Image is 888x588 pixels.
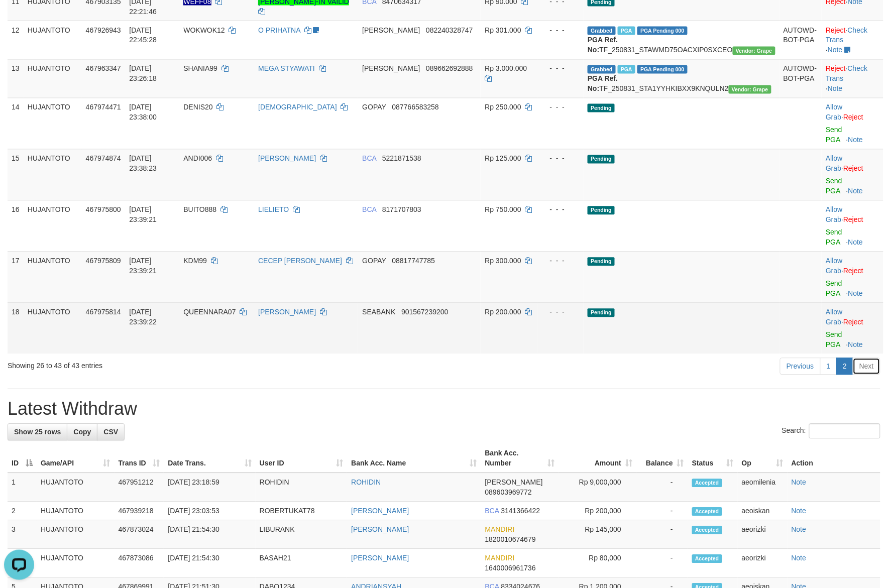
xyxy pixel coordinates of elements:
[559,473,637,502] td: Rp 9,000,000
[826,103,843,122] span: ·
[115,473,164,502] td: 467951212
[485,489,532,497] span: Copy 089603969772 to clipboard
[115,444,164,473] th: Trans ID: activate to sort column ascending
[37,549,115,578] td: HUJANTOTO
[485,65,527,73] span: Rp 3.000.000
[636,549,688,578] td: -
[588,104,615,112] span: Pending
[738,549,788,578] td: aeorizki
[37,521,115,549] td: HUJANTOTO
[86,206,121,214] span: 467975800
[183,103,212,111] span: DENIS20
[485,26,521,34] span: Rp 301.000
[848,290,863,298] a: Note
[86,103,121,111] span: 467974471
[782,424,880,439] label: Search:
[853,358,880,375] a: Next
[843,113,863,122] a: Reject
[8,473,37,502] td: 1
[183,308,236,316] span: QUEENNARA07
[618,27,635,35] span: Marked by aeorony
[129,65,157,83] span: [DATE] 23:26:18
[24,21,82,59] td: HUJANTOTO
[559,502,637,521] td: Rp 200,000
[256,549,348,578] td: BASAH21
[826,155,842,173] a: Allow Grab
[97,424,125,441] a: CSV
[636,473,688,502] td: -
[828,85,843,93] a: Note
[588,258,615,266] span: Pending
[692,479,722,488] span: Accepted
[826,308,842,326] a: Allow Grab
[401,308,448,316] span: Copy 901567239200 to clipboard
[848,341,863,349] a: Note
[588,309,615,317] span: Pending
[780,59,822,98] td: AUTOWD-BOT-PGA
[258,65,315,73] a: MEGA STYAWATI
[8,59,24,98] td: 13
[183,206,216,214] span: BUITO888
[826,65,867,83] a: Check Trans
[86,65,121,73] span: 467963347
[351,507,409,515] a: [PERSON_NAME]
[826,26,846,34] a: Reject
[256,444,348,473] th: User ID: activate to sort column ascending
[738,521,788,549] td: aeorizki
[8,424,67,441] a: Show 25 rows
[4,4,34,34] button: Open LiveChat chat widget
[362,206,376,214] span: BCA
[826,308,843,326] span: ·
[8,200,24,252] td: 16
[738,444,788,473] th: Op: activate to sort column ascending
[541,25,580,35] div: - - -
[258,308,316,316] a: [PERSON_NAME]
[780,358,820,375] a: Previous
[828,46,843,54] a: Note
[826,280,842,298] a: Send PGA
[86,308,121,316] span: 467975814
[843,216,863,224] a: Reject
[24,200,82,252] td: HUJANTOTO
[541,205,580,215] div: - - -
[584,21,780,59] td: TF_250831_STAWMD75OACXIP0SXCEO
[8,98,24,149] td: 14
[164,444,255,473] th: Date Trans.: activate to sort column ascending
[24,149,82,200] td: HUJANTOTO
[820,358,837,375] a: 1
[485,526,515,534] span: MANDIRI
[183,257,207,265] span: KDM99
[37,473,115,502] td: HUJANTOTO
[164,549,255,578] td: [DATE] 21:54:30
[86,26,121,34] span: 467926943
[501,507,540,515] span: Copy 3141366422 to clipboard
[73,428,91,436] span: Copy
[258,103,337,111] a: [DEMOGRAPHIC_DATA]
[258,206,289,214] a: LIELIETO
[485,206,521,214] span: Rp 750.000
[67,424,97,441] a: Copy
[688,444,738,473] th: Status: activate to sort column ascending
[258,155,316,163] a: [PERSON_NAME]
[382,206,421,214] span: Copy 8171707803 to clipboard
[826,26,867,44] a: Check Trans
[541,64,580,74] div: - - -
[164,521,255,549] td: [DATE] 21:54:30
[559,549,637,578] td: Rp 80,000
[843,267,863,275] a: Reject
[588,36,618,54] b: PGA Ref. No:
[8,502,37,521] td: 2
[103,428,118,436] span: CSV
[8,303,24,354] td: 18
[809,424,880,439] input: Search:
[362,257,386,265] span: GOPAY
[8,21,24,59] td: 12
[792,507,807,515] a: Note
[86,155,121,163] span: 467974874
[362,155,376,163] span: BCA
[541,307,580,317] div: - - -
[618,65,635,74] span: Marked by aeowina
[826,177,842,195] a: Send PGA
[822,98,883,149] td: ·
[822,252,883,303] td: ·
